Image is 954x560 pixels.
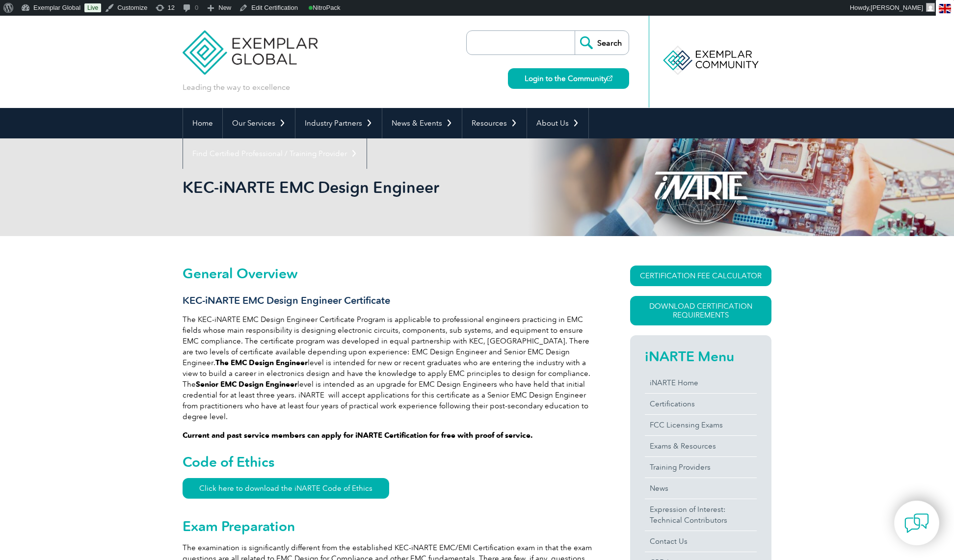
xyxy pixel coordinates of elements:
[183,431,533,440] strong: Current and past service members can apply for iNARTE Certification for free with proof of service.
[183,314,595,422] p: The KEC-iNARTE EMC Design Engineer Certificate Program is applicable to professional engineers pr...
[575,31,629,54] input: Search
[630,266,771,286] a: CERTIFICATION FEE CALCULATOR
[183,294,595,307] h3: KEC-iNARTE EMC Design Engineer Certificate
[223,108,295,138] a: Our Services
[183,178,559,197] h1: KEC-iNARTE EMC Design Engineer
[645,499,757,531] a: Expression of Interest:Technical Contributors
[382,108,462,138] a: News & Events
[645,394,757,414] a: Certifications
[295,108,382,138] a: Industry Partners
[645,348,757,364] h2: iNARTE Menu
[645,531,757,552] a: Contact Us
[183,266,595,281] h2: General Overview
[183,518,595,534] h2: Exam Preparation
[462,108,527,138] a: Resources
[645,373,757,393] a: iNARTE Home
[196,380,297,389] strong: Senior EMC Design Engineer
[527,108,588,138] a: About Us
[183,138,367,169] a: Find Certified Professional / Training Provider
[645,415,757,435] a: FCC Licensing Exams
[904,511,929,535] img: contact-chat.png
[607,76,612,81] img: open_square.png
[183,478,389,499] a: Click here to download the iNARTE Code of Ethics
[645,478,757,499] a: News
[871,4,923,11] span: [PERSON_NAME]
[645,457,757,478] a: Training Providers
[630,296,771,325] a: Download Certification Requirements
[215,358,308,367] strong: The EMC Design Engineer
[183,108,222,138] a: Home
[84,3,101,12] a: Live
[508,68,629,89] a: Login to the Community
[939,4,951,13] img: en
[183,16,318,75] img: Exemplar Global
[183,454,595,470] h2: Code of Ethics
[183,82,290,93] p: Leading the way to excellence
[645,436,757,456] a: Exams & Resources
